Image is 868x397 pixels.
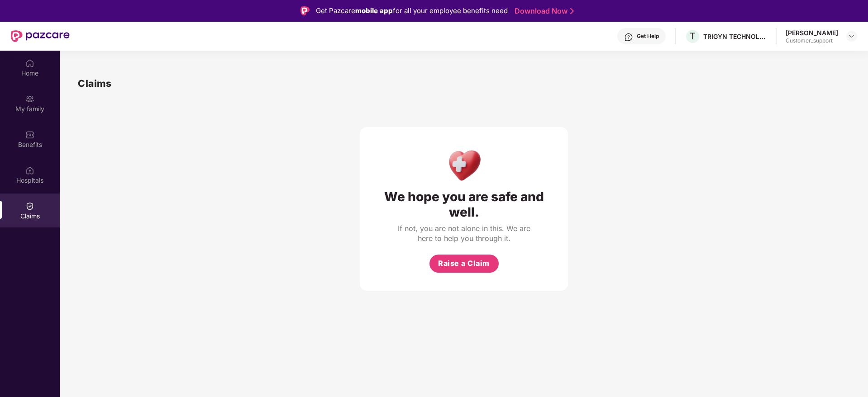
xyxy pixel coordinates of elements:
[396,223,532,243] div: If not, you are not alone in this. We are here to help you through it.
[637,33,659,40] div: Get Help
[786,37,838,44] div: Customer_support
[444,145,484,184] img: Health Care
[848,33,855,40] img: svg+xml;base64,PHN2ZyBpZD0iRHJvcGRvd24tMzJ4MzIiIHhtbG5zPSJodHRwOi8vd3d3LnczLm9yZy8yMDAwL3N2ZyIgd2...
[25,95,34,104] img: svg+xml;base64,PHN2ZyB3aWR0aD0iMjAiIGhlaWdodD0iMjAiIHZpZXdCb3g9IjAgMCAyMCAyMCIgZmlsbD0ibm9uZSIgeG...
[25,130,34,139] img: svg+xml;base64,PHN2ZyBpZD0iQmVuZWZpdHMiIHhtbG5zPSJodHRwOi8vd3d3LnczLm9yZy8yMDAwL3N2ZyIgd2lkdGg9Ij...
[515,6,571,16] a: Download Now
[703,32,767,41] div: TRIGYN TECHNOLOGIES LIMITED
[355,6,393,15] strong: mobile app
[570,6,574,16] img: Stroke
[690,31,696,42] span: T
[25,166,34,175] img: svg+xml;base64,PHN2ZyBpZD0iSG9zcGl0YWxzIiB4bWxucz0iaHR0cDovL3d3dy53My5vcmcvMjAwMC9zdmciIHdpZHRoPS...
[300,6,310,15] img: Logo
[78,76,111,91] h1: Claims
[438,258,490,269] span: Raise a Claim
[25,59,34,68] img: svg+xml;base64,PHN2ZyBpZD0iSG9tZSIgeG1sbnM9Imh0dHA6Ly93d3cudzMub3JnLzIwMDAvc3ZnIiB3aWR0aD0iMjAiIG...
[624,33,633,42] img: svg+xml;base64,PHN2ZyBpZD0iSGVscC0zMngzMiIgeG1sbnM9Imh0dHA6Ly93d3cudzMub3JnLzIwMDAvc3ZnIiB3aWR0aD...
[25,202,34,211] img: svg+xml;base64,PHN2ZyBpZD0iQ2xhaW0iIHhtbG5zPSJodHRwOi8vd3d3LnczLm9yZy8yMDAwL3N2ZyIgd2lkdGg9IjIwIi...
[316,5,508,16] div: Get Pazcare for all your employee benefits need
[429,255,499,273] button: Raise a Claim
[11,30,70,42] img: New Pazcare Logo
[786,28,838,37] div: [PERSON_NAME]
[378,189,550,220] div: We hope you are safe and well.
